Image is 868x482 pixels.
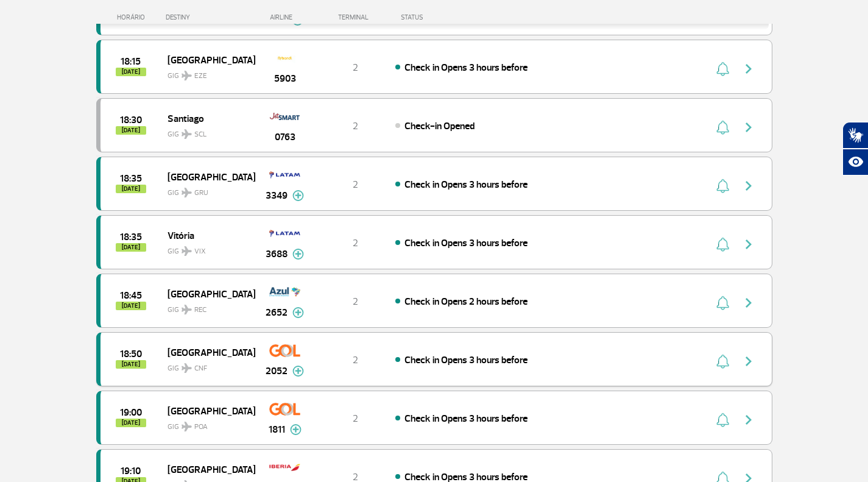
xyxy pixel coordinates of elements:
span: [DATE] [116,126,146,135]
img: destiny_airplane.svg [182,363,192,373]
span: 2025-08-27 18:35:00 [120,174,142,183]
span: 2025-08-27 18:15:00 [121,57,141,66]
img: sino-painel-voo.svg [716,62,729,76]
img: seta-direita-painel-voo.svg [741,62,756,76]
img: mais-info-painel-voo.svg [290,424,302,435]
img: sino-painel-voo.svg [716,296,729,310]
img: seta-direita-painel-voo.svg [741,296,756,310]
span: Check in Opens 3 hours before [404,62,528,74]
span: GIG [168,64,245,82]
img: destiny_airplane.svg [182,71,192,80]
img: sino-painel-voo.svg [716,354,729,369]
span: 2 [353,179,358,191]
span: GIG [168,239,245,257]
span: 2 [353,237,358,249]
span: GIG [168,298,245,316]
img: seta-direita-painel-voo.svg [741,413,756,427]
img: mais-info-painel-voo.svg [292,249,304,260]
span: Santiago [168,110,245,126]
span: GIG [168,415,245,433]
img: destiny_airplane.svg [182,129,192,139]
span: 2025-08-27 19:00:00 [120,408,142,417]
span: [DATE] [116,243,146,252]
span: VIX [194,246,206,257]
span: REC [194,305,206,316]
span: Check in Opens 3 hours before [404,413,528,425]
div: TERMINAL [316,13,395,21]
span: [GEOGRAPHIC_DATA] [168,52,245,68]
img: destiny_airplane.svg [182,305,192,314]
span: 2025-08-27 18:45:00 [120,291,142,300]
span: [DATE] [116,360,146,369]
img: seta-direita-painel-voo.svg [741,237,756,252]
span: 2 [353,413,358,425]
span: [DATE] [116,302,146,310]
span: GIG [168,356,245,374]
span: 2 [353,62,358,74]
span: [GEOGRAPHIC_DATA] [168,461,245,477]
img: sino-painel-voo.svg [716,179,729,193]
span: [DATE] [116,68,146,76]
img: sino-painel-voo.svg [716,237,729,252]
img: sino-painel-voo.svg [716,413,729,427]
span: Vitória [168,227,245,243]
span: 2025-08-27 18:50:00 [120,350,142,358]
span: 2 [353,296,358,308]
img: seta-direita-painel-voo.svg [741,120,756,135]
div: STATUS [395,13,494,21]
span: GIG [168,181,245,199]
span: GIG [168,122,245,140]
div: Plugin de acessibilidade da Hand Talk. [842,122,868,175]
span: [GEOGRAPHIC_DATA] [168,169,245,185]
img: seta-direita-painel-voo.svg [741,354,756,369]
img: sino-painel-voo.svg [716,120,729,135]
span: EZE [194,71,207,82]
span: 3349 [266,188,288,203]
img: mais-info-painel-voo.svg [292,190,304,201]
span: 5903 [274,71,296,86]
span: 2052 [266,364,288,378]
img: destiny_airplane.svg [182,188,192,197]
button: Abrir tradutor de língua de sinais. [842,122,868,149]
span: [GEOGRAPHIC_DATA] [168,344,245,360]
span: 2025-08-27 19:10:00 [121,467,141,475]
button: Abrir recursos assistivos. [842,149,868,175]
span: Check in Opens 3 hours before [404,179,528,191]
div: DESTINY [166,13,255,21]
span: 2025-08-27 18:35:00 [120,233,142,241]
div: HORÁRIO [100,13,166,21]
div: AIRLINE [255,13,316,21]
span: SCL [194,129,206,140]
span: POA [194,422,208,433]
img: seta-direita-painel-voo.svg [741,179,756,193]
span: 1811 [269,422,285,437]
span: Check in Opens 3 hours before [404,354,528,366]
span: 3688 [266,247,288,261]
img: mais-info-painel-voo.svg [292,366,304,377]
span: Check in Opens 3 hours before [404,237,528,249]
span: 2025-08-27 18:30:00 [120,116,142,124]
img: mais-info-painel-voo.svg [292,307,304,318]
span: 2652 [266,305,288,320]
img: destiny_airplane.svg [182,422,192,431]
span: GRU [194,188,208,199]
span: [GEOGRAPHIC_DATA] [168,403,245,419]
span: 2 [353,354,358,366]
span: [DATE] [116,185,146,193]
img: destiny_airplane.svg [182,246,192,256]
span: [GEOGRAPHIC_DATA] [168,286,245,302]
span: [DATE] [116,419,146,427]
span: Check in Opens 2 hours before [404,296,528,308]
span: CNF [194,363,207,374]
span: 0763 [275,130,295,144]
span: 2 [353,120,358,132]
span: Check-in Opened [404,120,475,132]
